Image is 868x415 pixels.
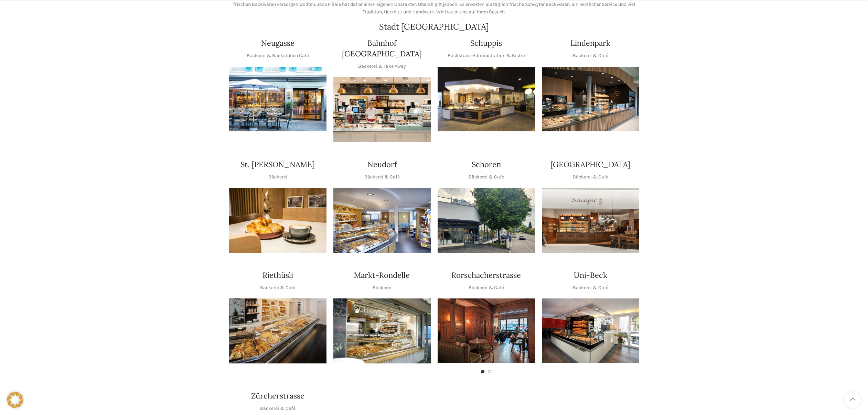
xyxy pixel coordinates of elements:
h4: Lindenpark [570,38,610,48]
p: Bäckerei & Backstuben Café [247,52,309,59]
p: Bäckerei & Café [469,284,504,292]
p: Bäckerei & Café [573,173,608,181]
img: Neudorf_1 [333,188,431,253]
img: Riethüsli-2 [229,298,326,363]
div: 1 / 1 [229,67,326,132]
h4: Neugasse [261,38,294,48]
h4: Uni-Beck [574,270,607,281]
img: 0842cc03-b884-43c1-a0c9-0889ef9087d6 copy [438,188,535,253]
img: Rorschacherstrasse [438,298,535,363]
li: Go to slide 2 [488,370,491,373]
h4: St. [PERSON_NAME] [240,159,315,170]
img: 150130-Schwyter-013 [438,67,535,132]
img: Bahnhof St. Gallen [333,77,431,142]
p: Bäckerei & Café [364,173,400,181]
div: 1 / 1 [333,298,431,363]
p: Bäckerei & Café [573,52,608,59]
h4: Bahnhof [GEOGRAPHIC_DATA] [333,38,431,59]
img: Rondelle_1 [333,298,431,363]
div: 1 / 1 [229,298,326,363]
p: Bäckerei [268,173,287,181]
div: 1 / 1 [542,188,639,253]
h4: Schuppis [470,38,502,48]
p: Backstube, Administration & Bistro [448,52,525,59]
li: Go to slide 1 [481,370,484,373]
img: Neugasse [229,67,326,132]
div: 1 / 1 [333,77,431,142]
div: 1 / 1 [542,67,639,132]
img: Schwyter-1800x900 [542,188,639,253]
div: 1 / 2 [438,298,535,363]
h4: [GEOGRAPHIC_DATA] [550,159,630,170]
div: 1 / 1 [542,298,639,363]
img: schwyter-23 [229,188,326,253]
h4: Neudorf [367,159,397,170]
h4: Zürcherstrasse [251,391,304,401]
p: Bäckerei & Café [573,284,608,292]
a: Scroll to top button [844,391,861,408]
img: rechts_09-1 [542,298,639,363]
h4: Rorschacherstrasse [451,270,521,281]
h4: Schoren [472,159,501,170]
p: Bäckerei & Take Away [358,63,406,70]
p: Bäckerei & Café [260,405,296,412]
p: Bäckerei & Café [469,173,504,181]
p: Bäckerei [373,284,392,292]
div: 1 / 1 [229,188,326,253]
p: Bäckerei & Café [260,284,296,292]
h4: Riethüsli [262,270,293,281]
img: 017-e1571925257345 [542,67,639,132]
div: 1 / 1 [438,67,535,132]
div: 1 / 1 [438,188,535,253]
h4: Markt-Rondelle [354,270,410,281]
div: 1 / 1 [333,188,431,253]
h2: Stadt [GEOGRAPHIC_DATA] [229,23,639,31]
